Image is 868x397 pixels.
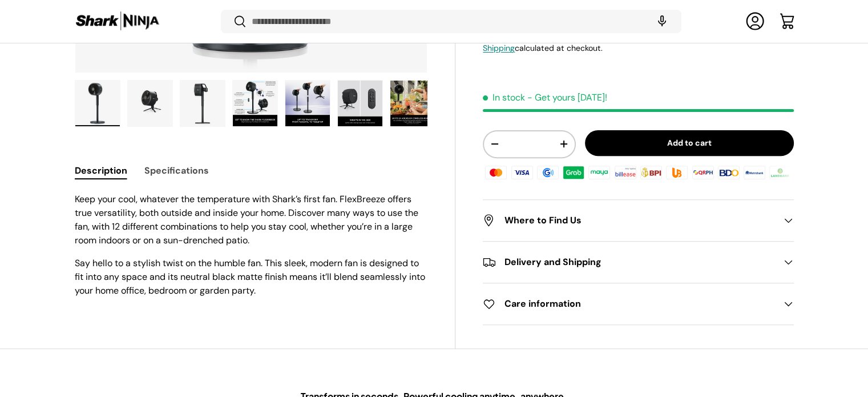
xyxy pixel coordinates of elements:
[128,81,172,126] img: Shark FlexBreeze Cordless & Portable Fan (FA221PH)
[509,163,534,181] img: visa
[483,91,525,103] span: In stock
[144,158,209,183] button: Specifications
[483,163,508,181] img: master
[233,81,277,126] img: Shark FlexBreeze Cordless & Portable Fan (FA221PH)
[390,81,435,126] img: Shark FlexBreeze Cordless & Portable Fan (FA221PH)
[483,283,793,324] summary: Care information
[483,43,515,53] a: Shipping
[483,214,775,227] h2: Where to Find Us
[535,163,560,181] img: gcash
[664,163,689,181] img: ubp
[483,255,775,269] h2: Delivery and Shipping
[285,81,330,126] img: Shark FlexBreeze Cordless & Portable Fan (FA221PH)
[483,200,793,241] summary: Where to Find Us
[527,91,607,103] p: - Get yours [DATE]!
[644,9,680,34] speech-search-button: Search by voice
[338,81,382,126] img: Shark FlexBreeze Cordless & Portable Fan (FA221PH)
[716,163,741,181] img: bdo
[639,163,664,181] img: bpi
[483,242,793,283] summary: Delivery and Shipping
[75,81,120,126] img: https://sharkninja.com.ph/products/shark-flexbreeze-cordless-portable-fan-fa221ph
[613,163,638,181] img: billease
[75,193,428,247] p: Keep your cool, whatever the temperature with Shark’s first fan. FlexBreeze offers true versatili...
[690,163,715,181] img: qrph
[75,158,127,183] button: Description
[585,130,794,156] button: Add to cart
[75,256,428,298] p: Say hello to a stylish twist on the humble fan. This sleek, modern fan is designed to fit into an...
[768,163,793,181] img: landbank
[561,163,586,181] img: grabpay
[742,163,767,181] img: metrobank
[180,81,225,126] img: Shark FlexBreeze Cordless & Portable Fan (FA221PH)
[75,10,160,33] img: Shark Ninja Philippines
[483,297,775,311] h2: Care information
[587,163,612,181] img: maya
[483,42,793,54] div: calculated at checkout.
